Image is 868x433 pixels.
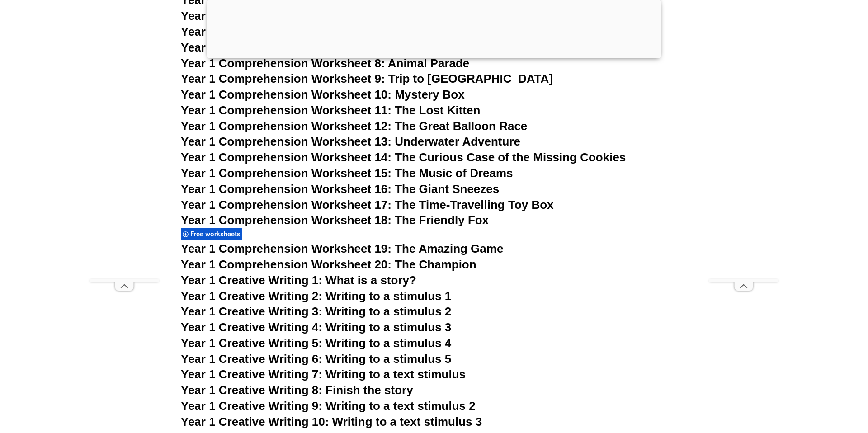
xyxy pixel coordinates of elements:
[181,336,451,350] a: Year 1 Creative Writing 5: Writing to a stimulus 4
[90,22,159,279] iframe: Advertisement
[181,25,508,38] a: Year 1 Comprehension Worksheet 6: The birthday surprise
[181,198,554,212] a: Year 1 Comprehension Worksheet 17: The Time-Travelling Toy Box
[181,9,512,23] a: Year 1 Comprehension Worksheet 5: Magical Day at School
[181,41,485,54] a: Year 1 Comprehension Worksheet 7: Silly Science Day
[181,213,489,227] a: Year 1 Comprehension Worksheet 18: The Friendly Fox
[181,88,465,101] a: Year 1 Comprehension Worksheet 10: Mystery Box
[181,72,553,85] a: Year 1 Comprehension Worksheet 9: Trip to [GEOGRAPHIC_DATA]
[181,352,451,366] a: Year 1 Creative Writing 6: Writing to a stimulus 5
[181,273,416,287] a: Year 1 Creative Writing 1: What is a story?
[181,320,451,334] a: Year 1 Creative Writing 4: Writing to a stimulus 3
[181,228,242,240] div: Free worksheets
[181,399,476,413] a: Year 1 Creative Writing 9: Writing to a text stimulus 2
[181,415,482,428] a: Year 1 Creative Writing 10: Writing to a text stimulus 3
[181,242,503,255] a: Year 1 Comprehension Worksheet 19: The Amazing Game
[181,166,513,180] a: Year 1 Comprehension Worksheet 15: The Music of Dreams
[181,383,413,397] a: Year 1 Creative Writing 8: Finish the story
[709,22,778,279] iframe: Advertisement
[181,305,451,318] a: Year 1 Creative Writing 3: Writing to a stimulus 2
[181,258,476,271] a: Year 1 Comprehension Worksheet 20: The Champion
[181,104,480,117] a: Year 1 Comprehension Worksheet 11: The Lost Kitten
[181,135,520,148] a: Year 1 Comprehension Worksheet 13: Underwater Adventure
[713,331,868,433] iframe: Chat Widget
[181,289,451,303] a: Year 1 Creative Writing 2: Writing to a stimulus 1
[181,182,499,196] a: Year 1 Comprehension Worksheet 16: The Giant Sneezes
[181,119,527,133] a: Year 1 Comprehension Worksheet 12: The Great Balloon Race
[190,230,243,238] span: Free worksheets
[181,367,466,381] a: Year 1 Creative Writing 7: Writing to a text stimulus
[181,151,626,164] a: Year 1 Comprehension Worksheet 14: The Curious Case of the Missing Cookies
[181,56,469,70] a: Year 1 Comprehension Worksheet 8: Animal Parade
